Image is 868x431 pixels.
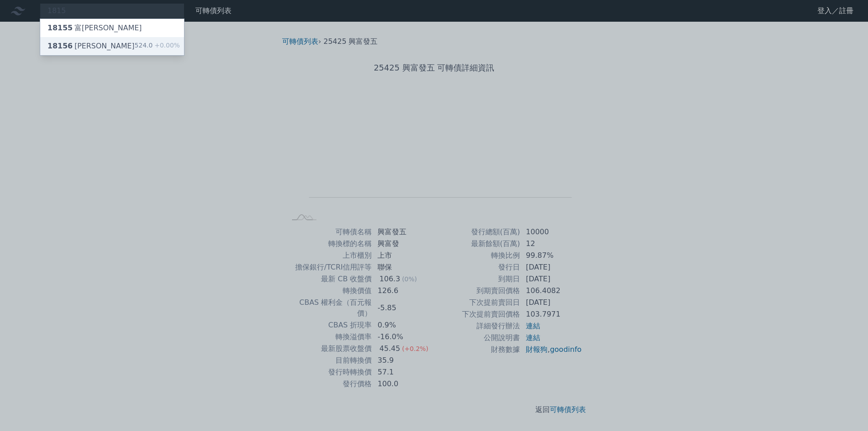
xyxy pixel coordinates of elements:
div: [PERSON_NAME] [47,41,135,52]
a: 18156[PERSON_NAME] 524.0+0.00% [40,37,184,55]
div: 524.0 [135,41,180,52]
span: +0.00% [153,42,180,49]
iframe: Chat Widget [823,388,868,431]
span: 18156 [47,42,73,50]
div: 聊天小工具 [823,388,868,431]
div: 富[PERSON_NAME] [47,23,142,33]
a: 18155富[PERSON_NAME] [40,19,184,37]
span: 18155 [47,24,73,32]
